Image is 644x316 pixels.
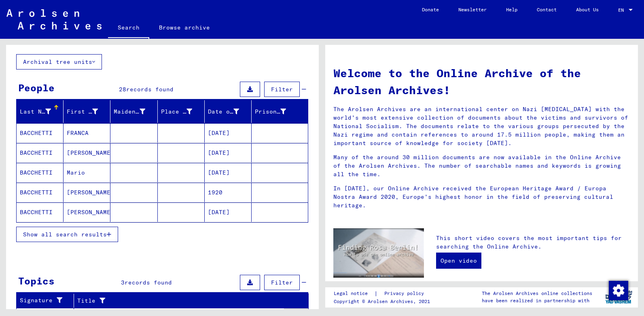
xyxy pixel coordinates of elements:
img: Arolsen_neg.svg [6,9,102,29]
div: Date of Birth [208,105,251,118]
div: First Name [67,107,98,116]
span: records found [126,86,174,93]
mat-cell: BACCHETTI [17,183,64,202]
mat-cell: BACCHETTI [17,202,64,222]
div: Place of Birth [161,105,204,118]
img: Change consent [609,281,628,300]
div: Topics [18,274,55,288]
mat-cell: [DATE] [205,143,252,162]
p: This short video covers the most important tips for searching the Online Archive. [436,234,630,251]
mat-cell: Mario [64,163,110,182]
img: yv_logo.png [604,287,634,307]
div: Last Name [20,107,51,116]
span: Show all search results [23,231,107,238]
div: Prisoner # [255,107,286,116]
div: Maiden Name [114,107,145,116]
span: 3 [121,279,125,286]
mat-cell: [DATE] [205,202,252,222]
div: Signature [20,294,74,307]
span: EN [618,7,627,13]
a: Privacy policy [378,289,434,298]
mat-header-cell: Place of Birth [158,100,205,123]
p: Copyright © Arolsen Archives, 2021 [334,298,434,305]
div: Date of Birth [208,107,239,116]
mat-header-cell: Last Name [17,100,64,123]
mat-header-cell: Maiden Name [110,100,157,123]
mat-cell: [PERSON_NAME] [64,202,110,222]
p: In [DATE], our Online Archive received the European Heritage Award / Europa Nostra Award 2020, Eu... [333,184,630,210]
mat-header-cell: First Name [64,100,110,123]
div: First Name [67,105,110,118]
mat-cell: BACCHETTI [17,123,64,143]
p: have been realized in partnership with [482,297,592,304]
span: Filter [271,279,293,286]
div: People [18,80,55,95]
p: The Arolsen Archives are an international center on Nazi [MEDICAL_DATA] with the world’s most ext... [333,105,630,147]
p: Many of the around 30 million documents are now available in the Online Archive of the Arolsen Ar... [333,153,630,179]
div: Prisoner # [255,105,298,118]
mat-cell: [DATE] [205,163,252,182]
mat-cell: [PERSON_NAME] [64,143,110,162]
div: | [334,289,434,298]
div: Last Name [20,105,63,118]
mat-cell: BACCHETTI [17,163,64,182]
button: Archival tree units [16,54,102,70]
a: Open video [436,253,481,269]
mat-header-cell: Prisoner # [252,100,308,123]
p: The Arolsen Archives online collections [482,290,592,297]
div: Change consent [608,280,628,300]
h1: Welcome to the Online Archive of the Arolsen Archives! [333,65,630,99]
button: Filter [264,275,300,290]
div: Place of Birth [161,107,192,116]
a: Legal notice [334,289,374,298]
img: video.jpg [333,228,424,278]
span: 28 [119,86,126,93]
div: Maiden Name [114,105,157,118]
div: Title [77,294,299,307]
div: Signature [20,296,64,305]
mat-cell: [PERSON_NAME] [64,183,110,202]
mat-header-cell: Date of Birth [205,100,252,123]
mat-cell: 1920 [205,183,252,202]
button: Show all search results [16,227,118,242]
span: records found [125,279,172,286]
mat-cell: BACCHETTI [17,143,64,162]
span: Filter [271,86,293,93]
mat-cell: FRANCA [64,123,110,143]
button: Filter [264,82,300,97]
mat-cell: [DATE] [205,123,252,143]
div: Title [77,297,288,305]
a: Browse archive [149,18,220,37]
a: Search [108,18,149,39]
